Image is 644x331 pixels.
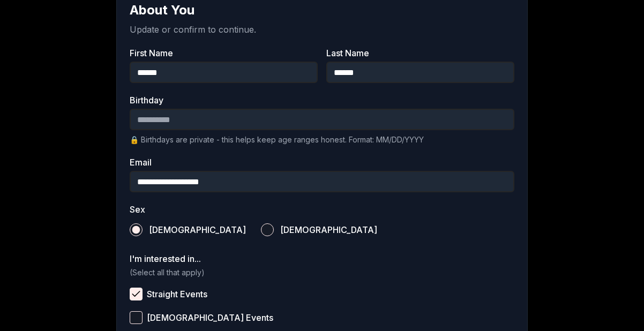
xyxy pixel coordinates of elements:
[130,254,514,263] label: I'm interested in...
[130,267,514,278] p: (Select all that apply)
[130,49,318,57] label: First Name
[130,2,514,19] h2: About You
[149,225,246,234] span: [DEMOGRAPHIC_DATA]
[130,134,514,145] p: 🔒 Birthdays are private - this helps keep age ranges honest. Format: MM/DD/YYYY
[261,223,274,236] button: [DEMOGRAPHIC_DATA]
[147,290,207,298] span: Straight Events
[326,49,514,57] label: Last Name
[130,223,143,236] button: [DEMOGRAPHIC_DATA]
[130,288,143,300] button: Straight Events
[280,225,377,234] span: [DEMOGRAPHIC_DATA]
[130,311,143,324] button: [DEMOGRAPHIC_DATA] Events
[130,158,514,167] label: Email
[147,313,273,322] span: [DEMOGRAPHIC_DATA] Events
[130,96,514,104] label: Birthday
[130,205,514,214] label: Sex
[130,23,514,36] p: Update or confirm to continue.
